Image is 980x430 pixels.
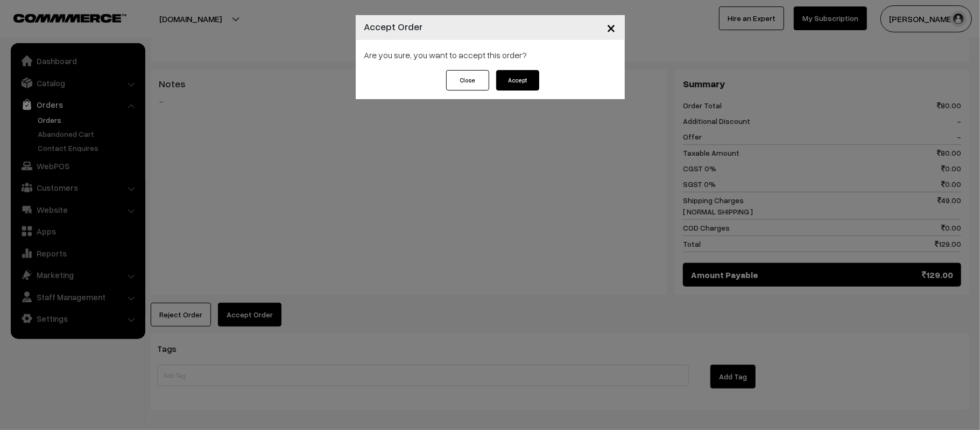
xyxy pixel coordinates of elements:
h4: Accept Order [364,19,423,34]
button: Close [598,11,625,44]
span: × [607,17,616,37]
button: Close [446,70,489,91]
div: Are you sure, you want to accept this order? [356,40,625,70]
button: Accept [496,70,539,91]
